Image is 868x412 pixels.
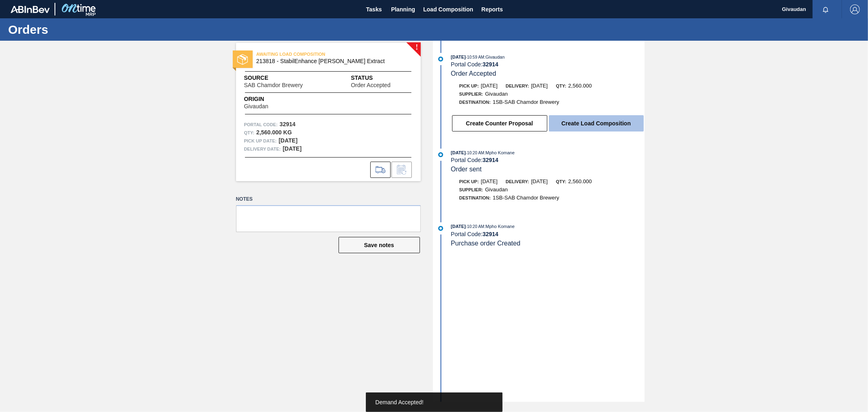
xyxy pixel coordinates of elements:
img: TNhmsLtSVTkK8tSr43FrP2fwEKptu5GPRR3wAAAABJRU5ErkJggg== [11,6,50,13]
strong: 2,560.000 KG [256,129,292,136]
span: [DATE] [531,83,548,89]
span: Order Accepted [451,70,496,77]
span: Givaudan [485,186,508,193]
span: - 10:20 AM [466,151,485,155]
strong: 32914 [280,121,295,127]
span: Supplier: [459,187,483,192]
span: Destination: [459,195,491,200]
span: - 10:59 AM [466,55,485,59]
span: : Mpho Komane [484,150,515,155]
span: Source [244,74,328,82]
span: Order Accepted [351,82,390,88]
span: Origin [244,95,289,103]
span: Purchase order Created [451,240,520,247]
img: atual [438,152,443,157]
img: atual [438,57,443,61]
strong: [DATE] [283,145,302,152]
span: Load Composition [423,4,473,14]
img: atual [438,226,443,231]
span: Status [351,74,412,82]
span: Qty: [556,179,566,184]
span: Portal Code: [244,121,278,129]
div: Go to Load Composition [370,162,391,178]
button: Save notes [339,237,420,253]
span: [DATE] [481,83,498,89]
span: [DATE] [451,150,466,155]
div: Portal Code: [451,61,644,68]
strong: 32914 [483,231,498,237]
strong: 32914 [483,61,498,68]
span: Destination: [459,100,491,105]
span: 2,560.000 [568,83,592,89]
span: : Givaudan [484,55,505,59]
span: 213818 - StabilEnhance Rosemary Extract [256,58,404,64]
span: Tasks [365,4,383,14]
span: Givaudan [244,103,269,110]
div: Inform order change [391,162,412,178]
strong: [DATE] [279,137,297,144]
span: 2,560.000 [568,178,592,184]
span: 1SB-SAB Chamdor Brewery [493,195,559,201]
label: Notes [236,193,421,205]
span: [DATE] [481,178,498,184]
img: Logout [850,4,860,14]
span: Supplier: [459,92,483,96]
img: status [237,54,248,65]
span: [DATE] [531,178,548,184]
span: Planning [391,4,415,14]
span: Pick up: [459,179,479,184]
span: Delivery: [506,179,529,184]
span: Qty : [244,129,254,137]
div: Portal Code: [451,231,644,237]
span: : Mpho Komane [484,224,515,229]
span: Order sent [451,166,482,173]
span: SAB Chamdor Brewery [244,82,303,88]
button: Create Load Composition [549,115,644,131]
button: Notifications [813,4,839,15]
span: Reports [481,4,503,14]
span: 1SB-SAB Chamdor Brewery [493,99,559,105]
span: Delivery: [506,83,529,88]
span: Pick up: [459,83,479,88]
h1: Orders [8,25,153,34]
span: [DATE] [451,224,466,229]
span: Demand Accepted! [376,399,424,405]
span: Givaudan [485,91,508,97]
span: Pick up Date: [244,137,277,145]
span: - 10:20 AM [466,224,485,229]
div: Portal Code: [451,157,644,163]
span: Delivery Date: [244,145,281,153]
button: Create Counter Proposal [452,115,547,131]
span: [DATE] [451,55,466,59]
span: AWAITING LOAD COMPOSITION [256,50,370,58]
span: Qty: [556,83,566,88]
strong: 32914 [483,157,498,163]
